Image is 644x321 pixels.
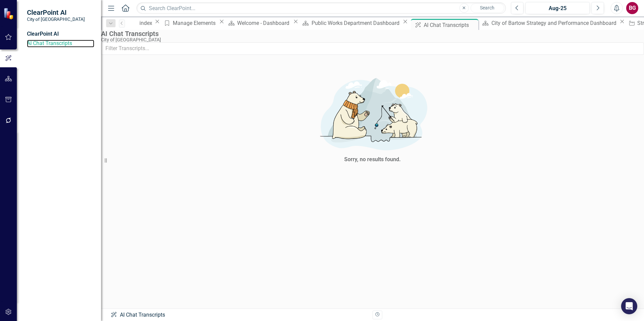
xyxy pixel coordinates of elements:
[528,4,587,12] div: Aug-25
[128,19,153,27] a: index
[162,19,218,27] a: Manage Elements
[480,5,494,10] span: Search
[626,2,638,14] button: BG
[101,30,641,37] div: AI Chat Transcripts
[27,40,94,47] a: AI Chat Transcripts
[300,19,401,27] a: Public Works Department Dashboard
[27,8,85,16] span: ClearPoint AI
[271,72,474,154] img: No results found
[226,19,291,27] a: Welcome - Dashboard
[101,42,644,55] input: Filter Transcripts...
[27,16,85,22] small: City of [GEOGRAPHIC_DATA]
[27,30,94,38] div: ClearPoint AI
[237,19,291,27] div: Welcome - Dashboard
[525,2,590,14] button: Aug-25
[136,2,506,14] input: Search ClearPoint...
[173,19,218,27] div: Manage Elements
[101,37,641,42] div: City of [GEOGRAPHIC_DATA]
[139,19,153,27] div: index
[344,156,401,164] div: Sorry, no results found.
[424,21,477,29] div: AI Chat Transcripts
[480,19,618,27] a: City of Bartow Strategy and Performance Dashboard
[491,19,618,27] div: City of Bartow Strategy and Performance Dashboard
[312,19,401,27] div: Public Works Department Dashboard
[3,7,15,19] img: ClearPoint Strategy
[621,298,637,314] div: Open Intercom Messenger
[110,311,367,319] div: AI Chat Transcripts
[471,3,504,13] button: Search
